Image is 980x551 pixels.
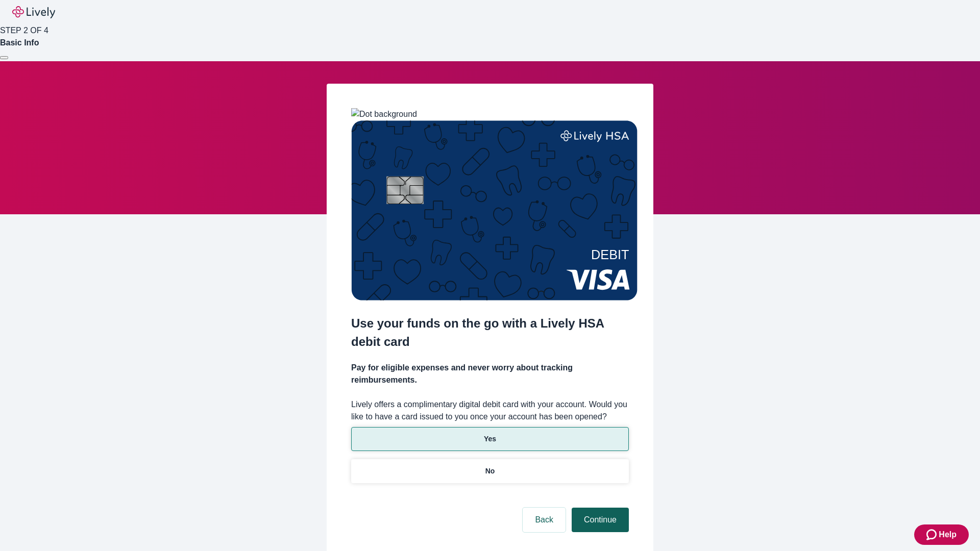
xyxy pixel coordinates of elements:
[351,314,629,351] h2: Use your funds on the go with a Lively HSA debit card
[572,508,629,532] button: Continue
[926,529,939,541] svg: Zendesk support icon
[351,362,629,386] h4: Pay for eligible expenses and never worry about tracking reimbursements.
[485,466,495,477] p: No
[484,434,496,444] p: Yes
[351,459,629,483] button: No
[939,529,957,541] span: Help
[12,6,55,18] img: Lively
[351,120,638,300] img: Debit card
[523,508,566,532] button: Back
[914,524,969,545] button: Zendesk support iconHelp
[351,108,417,120] img: Dot background
[351,427,629,451] button: Yes
[351,398,629,423] label: Lively offers a complimentary digital debit card with your account. Would you like to have a card...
